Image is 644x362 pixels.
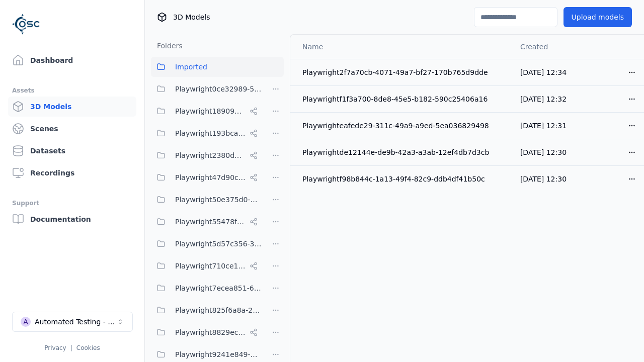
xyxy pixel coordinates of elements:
span: Playwright2380d3f5-cebf-494e-b965-66be4d67505e [175,149,246,161]
span: [DATE] 12:30 [520,148,567,156]
a: Privacy [44,344,66,351]
span: Playwright18909032-8d07-45c5-9c81-9eec75d0b16b [175,105,246,117]
a: Scenes [8,119,136,139]
button: Playwright7ecea851-649a-419a-985e-fcff41a98b20 [151,278,262,298]
img: Logo [12,10,40,38]
th: Created [512,35,579,59]
button: Upload models [563,7,632,27]
span: [DATE] 12:31 [520,122,567,130]
span: Playwright710ce123-85fd-4f8c-9759-23c3308d8830 [175,260,246,272]
button: Playwright0ce32989-52d0-45cf-b5b9-59d5033d313a [151,79,262,99]
h3: Folders [151,41,183,51]
a: Documentation [8,209,136,229]
span: | [70,344,72,351]
span: Playwright0ce32989-52d0-45cf-b5b9-59d5033d313a [175,83,262,95]
span: Playwright825f6a8a-2a7a-425c-94f7-650318982f69 [175,304,262,316]
button: Playwright193bca0e-57fa-418d-8ea9-45122e711dc7 [151,123,262,143]
a: Cookies [76,344,100,351]
span: [DATE] 12:34 [520,68,567,76]
button: Playwright47d90cf2-c635-4353-ba3b-5d4538945666 [151,167,262,188]
span: Playwright55478f86-28dc-49b8-8d1f-c7b13b14578c [175,216,246,228]
div: Playwrightf98b844c-1a13-49f4-82c9-ddb4df41b50c [302,174,504,184]
a: Dashboard [8,50,136,70]
a: 3D Models [8,97,136,117]
div: Playwrightde12144e-de9b-42a3-a3ab-12ef4db7d3cb [302,147,504,157]
button: Playwright2380d3f5-cebf-494e-b965-66be4d67505e [151,145,262,165]
div: Playwright2f7a70cb-4071-49a7-bf27-170b765d9dde [302,67,504,77]
button: Playwright18909032-8d07-45c5-9c81-9eec75d0b16b [151,101,262,121]
span: Playwright47d90cf2-c635-4353-ba3b-5d4538945666 [175,171,246,184]
span: Playwright50e375d0-6f38-48a7-96e0-b0dcfa24b72f [175,194,262,206]
button: Playwright50e375d0-6f38-48a7-96e0-b0dcfa24b72f [151,190,262,210]
button: Playwright825f6a8a-2a7a-425c-94f7-650318982f69 [151,300,262,320]
button: Playwright5d57c356-39f7-47ed-9ab9-d0409ac6cddc [151,234,262,254]
span: 3D Models [173,12,210,22]
div: Playwrighteafede29-311c-49a9-a9ed-5ea036829498 [302,121,504,131]
span: Imported [175,61,207,73]
button: Playwright8829ec83-5e68-4376-b984-049061a310ed [151,322,262,342]
a: Recordings [8,163,136,183]
span: [DATE] 12:32 [520,95,567,103]
div: A [21,317,31,327]
button: Imported [151,57,284,77]
span: Playwright193bca0e-57fa-418d-8ea9-45122e711dc7 [175,127,246,139]
th: Name [290,35,512,59]
div: Support [12,197,132,209]
span: [DATE] 12:30 [520,175,567,183]
div: Assets [12,84,132,97]
span: Playwright9241e849-7ba1-474f-9275-02cfa81d37fc [175,348,262,360]
div: Automated Testing - Playwright [35,317,116,327]
div: Playwrightf1f3a700-8de8-45e5-b182-590c25406a16 [302,94,504,104]
button: Playwright55478f86-28dc-49b8-8d1f-c7b13b14578c [151,212,262,232]
span: Playwright5d57c356-39f7-47ed-9ab9-d0409ac6cddc [175,238,262,250]
button: Playwright710ce123-85fd-4f8c-9759-23c3308d8830 [151,256,262,276]
button: Select a workspace [12,312,133,332]
span: Playwright8829ec83-5e68-4376-b984-049061a310ed [175,326,246,338]
a: Datasets [8,141,136,161]
span: Playwright7ecea851-649a-419a-985e-fcff41a98b20 [175,282,262,294]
